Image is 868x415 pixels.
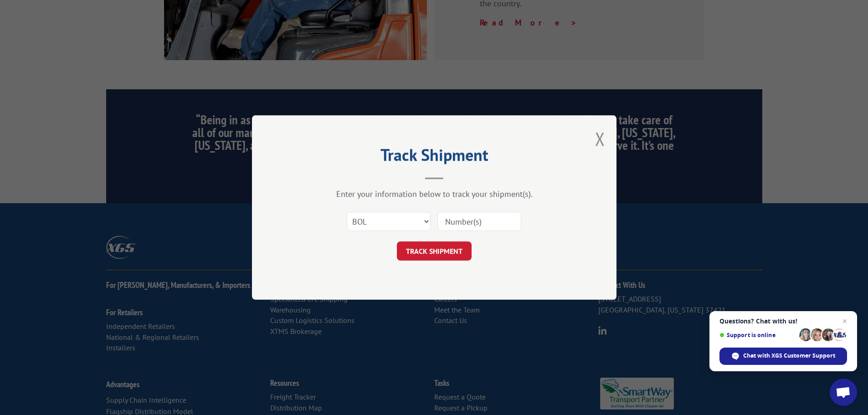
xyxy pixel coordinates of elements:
button: TRACK SHIPMENT [397,241,472,261]
input: Number(s) [437,212,521,231]
span: Questions? Chat with us! [719,318,847,325]
div: Open chat [830,379,857,406]
div: Chat with XGS Customer Support [719,348,847,365]
span: Support is online [719,332,796,338]
button: Close modal [595,127,605,151]
span: Close chat [839,316,850,327]
h2: Track Shipment [298,149,571,166]
span: Chat with XGS Customer Support [743,352,835,360]
div: Enter your information below to track your shipment(s). [298,189,571,199]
